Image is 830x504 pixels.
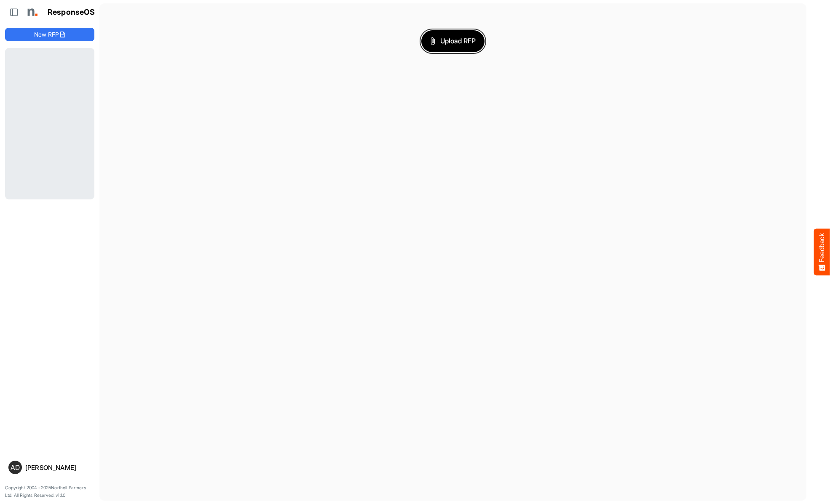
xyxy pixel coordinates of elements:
[5,28,94,41] button: New RFP
[11,464,20,471] span: AD
[25,464,91,471] div: [PERSON_NAME]
[430,36,476,47] span: Upload RFP
[421,30,485,52] button: Upload RFP
[5,484,94,499] p: Copyright 2004 - 2025 Northell Partners Ltd. All Rights Reserved. v 1.1.0
[23,4,40,21] img: Northell
[5,48,94,199] div: Loading...
[814,229,830,276] button: Feedback
[48,8,95,17] h1: ResponseOS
